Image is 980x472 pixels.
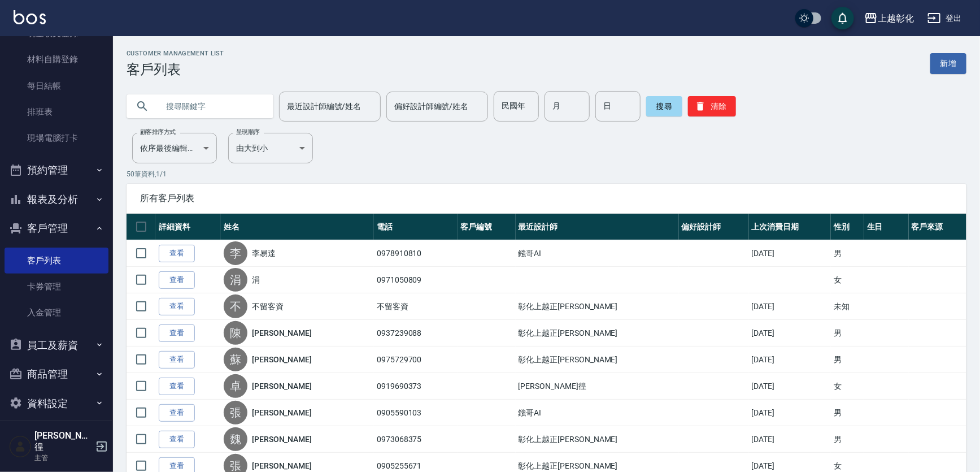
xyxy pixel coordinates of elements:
[236,128,260,136] label: 呈現順序
[5,214,108,243] button: 客戶管理
[5,248,108,274] a: 客戶列表
[374,400,458,426] td: 0905590103
[224,295,247,318] div: 不
[224,321,247,345] div: 陳
[646,96,682,116] button: 搜尋
[224,241,247,265] div: 李
[374,240,458,267] td: 0978910810
[374,267,458,293] td: 0971050809
[374,293,458,320] td: 不留客資
[749,293,831,320] td: [DATE]
[140,193,953,204] span: 所有客戶列表
[34,430,92,453] h5: [PERSON_NAME]徨
[224,374,247,398] div: 卓
[831,7,854,29] button: save
[159,324,195,342] a: 查看
[127,62,224,77] h3: 客戶列表
[159,245,195,262] a: 查看
[374,426,458,453] td: 0973068375
[860,7,918,30] button: 上越彰化
[132,133,217,163] div: 依序最後編輯時間
[159,431,195,448] a: 查看
[516,320,679,347] td: 彰化上越正[PERSON_NAME]
[516,347,679,373] td: 彰化上越正[PERSON_NAME]
[5,331,108,360] button: 員工及薪資
[374,320,458,347] td: 0937239088
[14,10,46,24] img: Logo
[252,248,276,259] a: 李易達
[5,46,108,72] a: 材料自購登錄
[831,373,864,400] td: 女
[252,407,312,418] a: [PERSON_NAME]
[159,404,195,422] a: 查看
[516,373,679,400] td: [PERSON_NAME]徨
[831,214,864,240] th: 性別
[224,348,247,371] div: 蘇
[749,373,831,400] td: [DATE]
[5,389,108,418] button: 資料設定
[252,460,312,471] a: [PERSON_NAME]
[224,268,247,292] div: 涓
[5,300,108,326] a: 入金管理
[831,320,864,347] td: 男
[864,214,909,240] th: 生日
[688,96,736,116] button: 清除
[159,298,195,315] a: 查看
[679,214,749,240] th: 偏好設計師
[5,155,108,185] button: 預約管理
[923,8,966,29] button: 登出
[930,53,966,74] a: 新增
[516,240,679,267] td: 鏹哥AI
[5,73,108,99] a: 每日結帳
[831,347,864,373] td: 男
[831,240,864,267] td: 男
[224,427,247,451] div: 魏
[749,214,831,240] th: 上次消費日期
[221,214,374,240] th: 姓名
[159,378,195,395] a: 查看
[127,50,224,57] h2: Customer Management List
[516,426,679,453] td: 彰化上越正[PERSON_NAME]
[749,426,831,453] td: [DATE]
[749,320,831,347] td: [DATE]
[252,434,312,445] a: [PERSON_NAME]
[5,185,108,214] button: 報表及分析
[516,293,679,320] td: 彰化上越正[PERSON_NAME]
[5,99,108,125] a: 排班表
[749,240,831,267] td: [DATE]
[252,301,284,312] a: 不留客資
[228,133,313,163] div: 由大到小
[516,400,679,426] td: 鏹哥AI
[158,91,264,122] input: 搜尋關鍵字
[878,11,914,25] div: 上越彰化
[224,401,247,425] div: 張
[749,400,831,426] td: [DATE]
[127,169,966,179] p: 50 筆資料, 1 / 1
[831,267,864,293] td: 女
[159,351,195,369] a: 查看
[516,214,679,240] th: 最近設計師
[252,380,312,392] a: [PERSON_NAME]
[831,400,864,426] td: 男
[5,360,108,389] button: 商品管理
[252,327,312,339] a: [PERSON_NAME]
[5,125,108,151] a: 現場電腦打卡
[156,214,221,240] th: 詳細資料
[374,347,458,373] td: 0975729700
[374,214,458,240] th: 電話
[831,293,864,320] td: 未知
[159,271,195,289] a: 查看
[9,435,32,458] img: Person
[140,128,176,136] label: 顧客排序方式
[831,426,864,453] td: 男
[252,274,260,285] a: 涓
[909,214,966,240] th: 客戶來源
[5,274,108,300] a: 卡券管理
[252,354,312,365] a: [PERSON_NAME]
[749,347,831,373] td: [DATE]
[34,453,92,463] p: 主管
[458,214,515,240] th: 客戶編號
[374,373,458,400] td: 0919690373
